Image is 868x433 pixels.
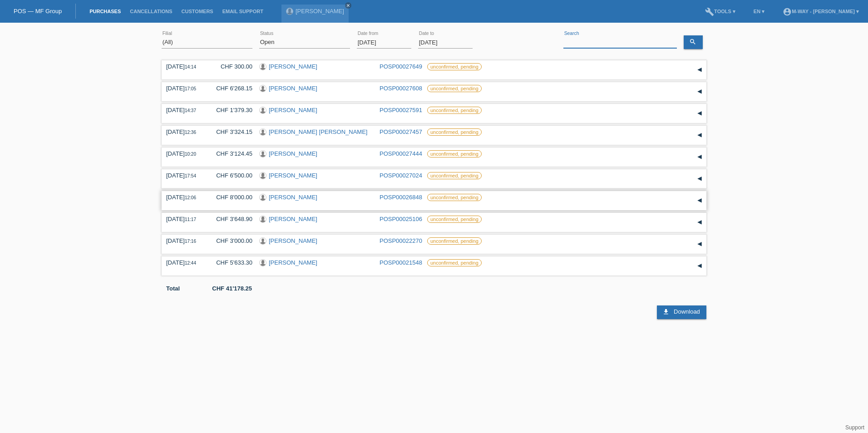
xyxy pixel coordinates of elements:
div: [DATE] [166,85,202,92]
a: [PERSON_NAME] [269,172,317,179]
a: POSP00021548 [380,259,422,266]
a: [PERSON_NAME] [269,259,317,266]
span: 12:36 [185,130,196,135]
a: POSP00026848 [380,194,422,201]
a: [PERSON_NAME] [269,85,317,92]
label: unconfirmed, pending [427,85,482,92]
span: 14:14 [185,64,196,69]
label: unconfirmed, pending [427,172,482,179]
a: account_circlem-way - [PERSON_NAME] ▾ [778,9,863,14]
a: buildTools ▾ [700,9,740,14]
label: unconfirmed, pending [427,194,482,201]
div: [DATE] [166,194,202,201]
span: 10:20 [185,152,196,157]
a: [PERSON_NAME] [296,8,344,15]
div: CHF 1'379.30 [209,107,252,113]
div: expand/collapse [693,107,706,120]
i: build [705,7,714,16]
span: 17:54 [185,173,196,178]
a: POSP00027457 [380,128,422,135]
label: unconfirmed, pending [427,216,482,223]
i: account_circle [783,7,792,16]
div: expand/collapse [693,128,706,142]
label: unconfirmed, pending [427,128,482,136]
div: CHF 5'633.30 [209,259,252,266]
div: CHF 6'500.00 [209,172,252,179]
span: 12:06 [185,195,196,200]
div: [DATE] [166,237,202,244]
span: 17:05 [185,86,196,91]
span: 14:37 [185,108,196,113]
label: unconfirmed, pending [427,150,482,157]
b: Total [166,285,180,292]
span: 17:16 [185,239,196,244]
div: expand/collapse [693,237,706,251]
a: Customers [177,9,218,14]
div: expand/collapse [693,194,706,207]
a: [PERSON_NAME] [269,237,317,244]
i: download [662,308,670,315]
a: POSP00022270 [380,237,422,244]
div: CHF 8'000.00 [209,194,252,201]
div: expand/collapse [693,63,706,77]
a: [PERSON_NAME] [269,63,317,70]
a: search [684,35,703,49]
a: POSP00027444 [380,150,422,157]
div: CHF 300.00 [209,63,252,70]
div: [DATE] [166,107,202,113]
div: [DATE] [166,172,202,179]
label: unconfirmed, pending [427,237,482,245]
div: [DATE] [166,150,202,157]
b: CHF 41'178.25 [212,285,252,292]
i: close [346,3,350,8]
div: expand/collapse [693,259,706,273]
div: CHF 3'000.00 [209,237,252,244]
a: POSP00025106 [380,216,422,222]
span: Download [674,308,700,315]
label: unconfirmed, pending [427,259,482,266]
a: [PERSON_NAME] [269,107,317,113]
label: unconfirmed, pending [427,107,482,114]
div: expand/collapse [693,216,706,229]
a: POSP00027608 [380,85,422,92]
a: Support [845,424,864,431]
div: expand/collapse [693,85,706,98]
i: search [689,38,696,45]
div: [DATE] [166,259,202,266]
a: POSP00027591 [380,107,422,113]
div: expand/collapse [693,172,706,186]
span: 11:17 [185,217,196,222]
a: download Download [657,305,706,319]
a: Email Support [218,9,268,14]
a: POSP00027649 [380,63,422,70]
a: [PERSON_NAME] [269,150,317,157]
a: close [345,2,351,9]
a: POSP00027024 [380,172,422,179]
a: POS — MF Group [14,8,62,15]
div: CHF 3'648.90 [209,216,252,222]
a: [PERSON_NAME] [PERSON_NAME] [269,128,367,135]
a: EN ▾ [749,9,769,14]
a: [PERSON_NAME] [269,216,317,222]
span: 12:44 [185,261,196,266]
div: [DATE] [166,216,202,222]
div: CHF 3'124.45 [209,150,252,157]
div: expand/collapse [693,150,706,164]
a: Purchases [85,9,125,14]
div: [DATE] [166,63,202,70]
div: CHF 6'268.15 [209,85,252,92]
div: CHF 3'324.15 [209,128,252,135]
label: unconfirmed, pending [427,63,482,70]
a: [PERSON_NAME] [269,194,317,201]
a: Cancellations [125,9,177,14]
div: [DATE] [166,128,202,135]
